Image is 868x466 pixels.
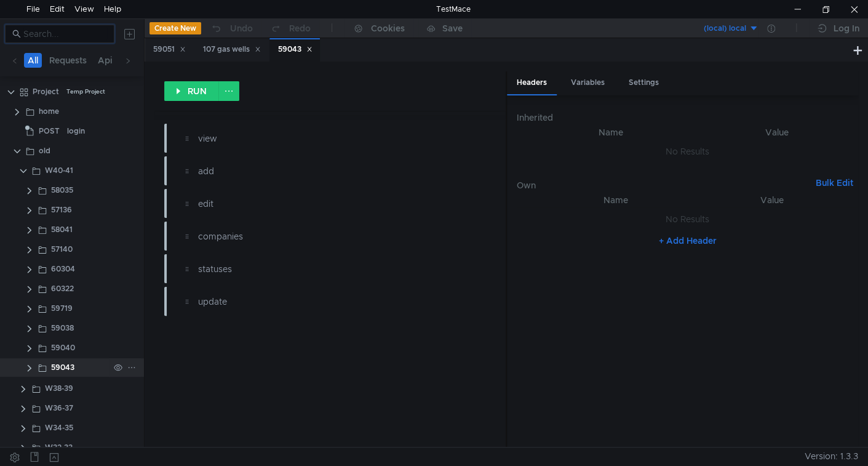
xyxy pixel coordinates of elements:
button: RUN [164,81,219,101]
div: W34-35 [45,419,73,437]
div: login [67,122,85,140]
div: Variables [561,71,615,94]
div: Project [33,82,59,101]
button: Redo [261,19,319,38]
div: 59040 [51,339,75,357]
div: 59051 [153,43,186,56]
div: 57140 [51,240,73,259]
div: 59043 [51,358,74,377]
div: 57136 [51,201,72,219]
button: Api [94,53,116,68]
div: Cookies [371,21,405,36]
button: + Add Header [653,233,721,248]
div: 107 gas wells [203,43,261,56]
button: Bulk Edit [811,175,858,190]
div: Log In [834,21,859,36]
div: update [198,295,401,308]
th: Value [695,193,848,207]
h6: Inherited [517,110,858,125]
div: (local) local [704,23,746,34]
div: view [198,132,401,145]
div: Redo [289,21,311,36]
div: W32-33 [45,438,73,457]
nz-embed-empty: No Results [666,146,709,157]
div: 59719 [51,299,73,318]
button: Requests [46,53,90,68]
button: Undo [201,19,261,38]
span: Version: 1.3.3 [805,448,858,465]
button: (local) local [673,18,759,38]
th: Name [536,193,695,207]
div: W36-37 [45,399,73,417]
div: 60304 [51,260,75,278]
div: Undo [230,21,253,36]
th: Value [695,125,858,140]
div: add [198,164,401,178]
div: statuses [198,262,401,276]
div: Settings [619,71,669,94]
h6: Own [517,178,811,193]
div: Save [442,24,463,33]
div: 60322 [51,279,74,298]
div: Temp Project [66,82,105,101]
div: Headers [507,71,557,95]
div: old [39,142,50,160]
button: All [24,53,42,68]
div: 58041 [51,220,73,239]
div: home [39,102,59,121]
div: W38-39 [45,379,73,398]
th: Name [527,125,695,140]
span: POST [39,122,60,140]
div: W40-41 [45,161,73,180]
div: 58035 [51,181,73,199]
div: edit [198,197,401,211]
nz-embed-empty: No Results [666,214,709,225]
button: Create New [149,22,201,34]
input: Search... [23,27,107,41]
div: companies [198,230,401,243]
div: 59043 [278,43,313,56]
div: 59038 [51,319,74,337]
